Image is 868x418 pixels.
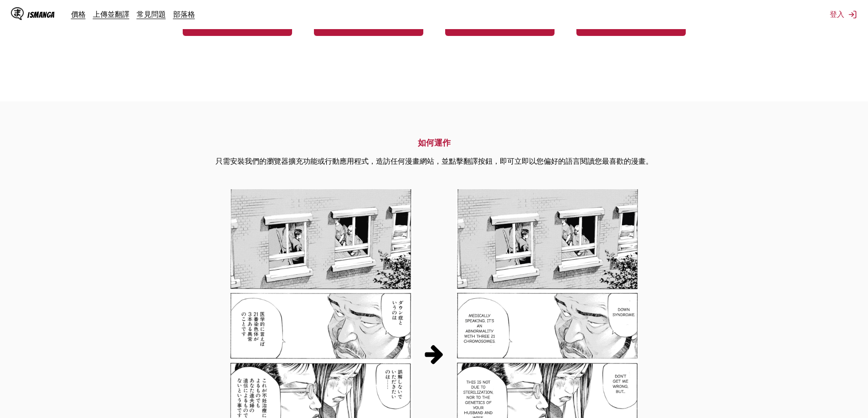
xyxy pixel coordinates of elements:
a: IsManga LogoIsManga [11,7,71,22]
a: 部落格 [173,10,195,19]
a: 上傳並翻譯 [93,10,129,19]
img: Sign out [848,10,857,19]
img: 翻譯流程箭頭 [423,343,445,365]
p: 只需安裝我們的瀏覽器擴充功能或行動應用程式，造訪任何漫畫網站，並點擊翻譯按鈕，即可立即以您偏好的語言閱讀您最喜歡的漫畫。 [216,156,653,167]
a: 價格 [71,10,86,19]
h2: 如何運作 [216,137,653,148]
img: IsManga Logo [11,7,24,20]
a: 常見問題 [137,10,166,19]
div: IsManga [27,10,55,19]
button: 登入 [830,10,857,20]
